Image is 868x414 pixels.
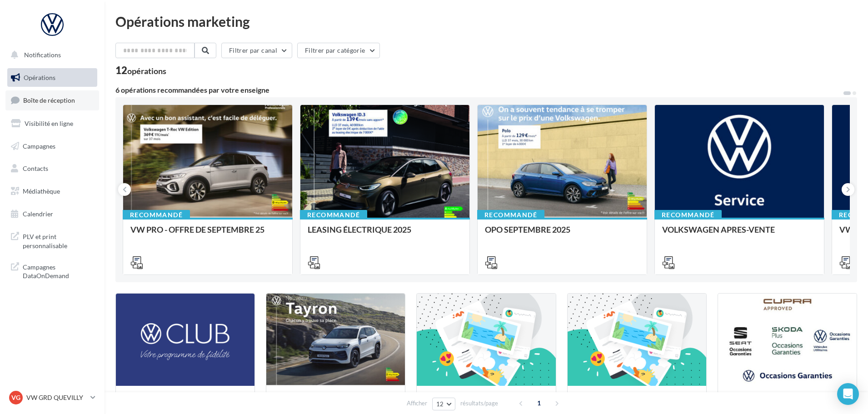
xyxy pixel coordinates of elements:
button: Filtrer par canal [221,43,292,58]
span: 12 [436,400,444,408]
div: Recommandé [654,210,722,220]
div: Open Intercom Messenger [837,383,859,405]
a: Médiathèque [5,182,99,201]
div: LEASING ÉLECTRIQUE 2025 [308,225,462,243]
div: Recommandé [123,210,190,220]
a: Contacts [5,159,99,178]
a: Boîte de réception [5,90,99,110]
div: OPO SEPTEMBRE 2025 [485,225,639,243]
span: Calendrier [23,210,53,218]
a: PLV et print personnalisable [5,227,99,254]
span: Campagnes DataOnDemand [23,261,94,280]
span: Afficher [407,399,427,408]
span: Contacts [23,165,48,172]
span: Campagnes [23,142,55,150]
span: Médiathèque [23,187,60,195]
div: Recommandé [300,210,367,220]
div: 12 [115,65,166,75]
span: Opérations [24,74,55,81]
a: Campagnes DataOnDemand [5,257,99,284]
span: VG [11,393,20,402]
a: Visibilité en ligne [5,114,99,133]
span: 1 [532,396,546,410]
span: résultats/page [460,399,498,408]
div: 6 opérations recommandées par votre enseigne [115,86,843,94]
div: opérations [127,67,166,75]
a: VG VW GRD QUEVILLY [7,389,97,406]
span: Notifications [24,51,61,59]
div: Recommandé [477,210,544,220]
div: VOLKSWAGEN APRES-VENTE [662,225,817,243]
p: VW GRD QUEVILLY [26,393,87,402]
span: Boîte de réception [23,96,75,104]
a: Calendrier [5,205,99,224]
button: Filtrer par catégorie [297,43,380,58]
button: Notifications [5,45,95,65]
a: Campagnes [5,137,99,156]
div: VW PRO - OFFRE DE SEPTEMBRE 25 [130,225,285,243]
span: Visibilité en ligne [25,120,73,127]
div: Opérations marketing [115,15,857,28]
a: Opérations [5,68,99,87]
span: PLV et print personnalisable [23,230,94,250]
button: 12 [432,398,455,410]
